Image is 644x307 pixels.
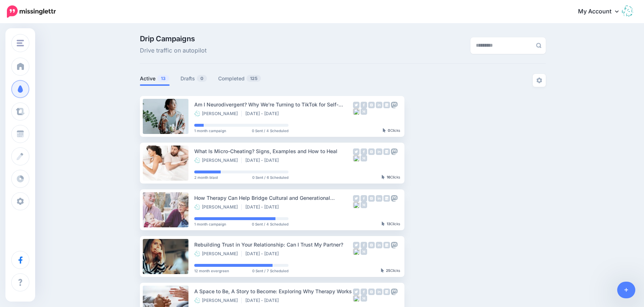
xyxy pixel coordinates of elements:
[376,289,382,295] img: linkedin-grey-square.png
[180,74,207,83] a: Drafts0
[194,194,353,202] div: How Therapy Can Help Bridge Cultural and Generational Parenting Differences
[376,242,382,248] img: linkedin-grey-square.png
[353,289,360,295] img: twitter-grey-square.png
[194,269,229,273] span: 12 month evergreen
[391,102,398,108] img: mastodon-grey-square.png
[361,195,367,202] img: facebook-grey-square.png
[353,195,360,202] img: twitter-grey-square.png
[368,102,375,108] img: instagram-grey-square.png
[194,129,226,133] span: 1 month campaign
[361,202,367,208] img: medium-grey-square.png
[361,242,367,248] img: facebook-grey-square.png
[194,222,226,226] span: 1 month campaign
[376,102,382,108] img: linkedin-grey-square.png
[140,74,170,83] a: Active13
[140,35,207,42] span: Drip Campaigns
[536,77,542,83] img: settings-grey.png
[383,195,390,202] img: google_business-grey-square.png
[391,242,398,248] img: mastodon-grey-square.png
[361,248,367,255] img: medium-grey-square.png
[382,222,385,226] img: pointer-grey-darker.png
[368,289,375,295] img: instagram-grey-square.png
[383,129,400,133] div: Clicks
[353,108,360,115] img: bluesky-grey-square.png
[361,289,367,295] img: facebook-grey-square.png
[391,289,398,295] img: mastodon-grey-square.png
[194,100,353,109] div: Am I Neurodivergent? Why We’re Turning to TikTok for Self-Understanding
[218,74,261,83] a: Completed125
[353,295,360,302] img: bluesky-grey-square.png
[194,204,242,210] li: [PERSON_NAME]
[361,108,367,115] img: medium-grey-square.png
[246,75,261,82] span: 125
[383,128,386,133] img: pointer-grey-darker.png
[157,75,169,82] span: 13
[252,269,288,273] span: 0 Sent / 7 Scheduled
[383,102,390,108] img: google_business-grey-square.png
[383,242,390,248] img: google_business-grey-square.png
[353,155,360,161] img: bluesky-grey-square.png
[376,195,382,202] img: linkedin-grey-square.png
[353,242,360,248] img: twitter-grey-square.png
[387,222,390,226] b: 13
[140,46,207,55] span: Drive traffic on autopilot
[361,155,367,161] img: medium-grey-square.png
[353,148,360,155] img: twitter-grey-square.png
[353,248,360,255] img: bluesky-grey-square.png
[194,240,353,249] div: Rebuilding Trust in Your Relationship: Can I Trust My Partner?
[571,3,633,21] a: My Account
[194,287,353,295] div: A Space to Be, A Story to Become: Exploring Why Therapy Works
[197,75,207,82] span: 0
[245,157,282,163] li: [DATE] - [DATE]
[387,175,390,179] b: 16
[388,128,390,133] b: 0
[252,222,288,226] span: 0 Sent / 4 Scheduled
[252,129,288,133] span: 0 Sent / 4 Scheduled
[383,148,390,155] img: google_business-grey-square.png
[381,269,400,273] div: Clicks
[368,195,375,202] img: instagram-grey-square.png
[245,298,282,303] li: [DATE] - [DATE]
[382,175,400,180] div: Clicks
[361,148,367,155] img: facebook-grey-square.png
[383,289,390,295] img: google_business-grey-square.png
[536,43,541,48] img: search-grey-6.png
[194,157,242,163] li: [PERSON_NAME]
[245,111,282,117] li: [DATE] - [DATE]
[382,175,385,179] img: pointer-grey-darker.png
[368,242,375,248] img: instagram-grey-square.png
[386,268,390,273] b: 25
[194,251,242,257] li: [PERSON_NAME]
[7,5,56,18] img: Missinglettr
[376,148,382,155] img: linkedin-grey-square.png
[194,176,218,179] span: 2 month blast
[194,111,242,117] li: [PERSON_NAME]
[252,176,288,179] span: 0 Sent / 6 Scheduled
[194,298,242,303] li: [PERSON_NAME]
[381,268,384,273] img: pointer-grey-darker.png
[391,148,398,155] img: mastodon-grey-square.png
[361,102,367,108] img: facebook-grey-square.png
[353,102,360,108] img: twitter-grey-square.png
[245,204,282,210] li: [DATE] - [DATE]
[368,148,375,155] img: instagram-grey-square.png
[391,195,398,202] img: mastodon-grey-square.png
[353,202,360,208] img: bluesky-grey-square.png
[361,295,367,302] img: medium-grey-square.png
[194,147,353,155] div: What Is Micro-Cheating? Signs, Examples and How to Heal
[245,251,282,257] li: [DATE] - [DATE]
[382,222,400,226] div: Clicks
[17,40,24,46] img: menu.png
